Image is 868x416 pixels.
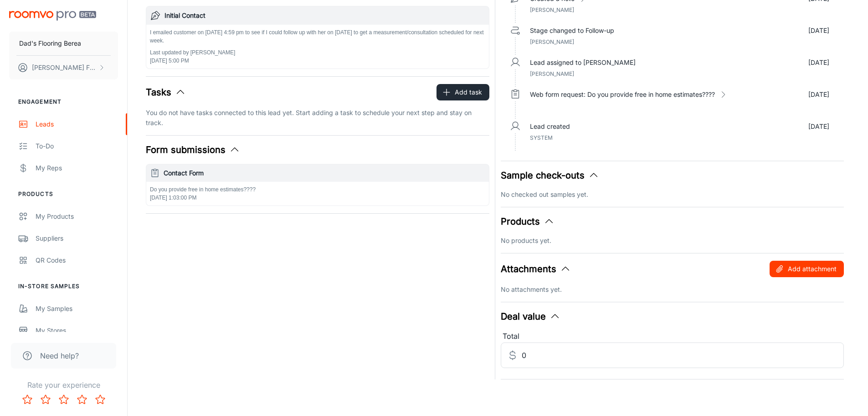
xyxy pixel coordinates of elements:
[9,56,118,79] button: [PERSON_NAME] Franklin
[32,63,96,73] p: [PERSON_NAME] Franklin
[530,58,636,68] p: Lead assigned to [PERSON_NAME]
[808,121,829,132] p: [DATE]
[36,163,118,173] div: My Reps
[40,350,79,361] span: Need help?
[36,326,118,336] div: My Stores
[73,390,91,409] button: Rate 4 star
[7,379,120,390] p: Rate your experience
[530,90,715,100] p: Web form request: Do you provide free in home estimates????
[150,195,197,201] span: [DATE] 1:03:00 PM
[146,143,240,157] button: Form submissions
[530,6,574,13] span: [PERSON_NAME]
[9,32,118,55] button: Dad's Flooring Berea
[146,164,489,205] button: Contact FormDo you provide free in home estimates????[DATE] 1:03:00 PM
[808,90,829,100] p: [DATE]
[150,48,485,57] p: Last updated by [PERSON_NAME]
[501,236,844,246] p: No products yet.
[19,38,81,48] p: Dad's Flooring Berea
[522,342,844,368] input: Estimated deal value
[18,390,36,409] button: Rate 1 star
[501,262,571,276] button: Attachments
[501,284,844,295] p: No attachments yet.
[530,38,574,45] span: [PERSON_NAME]
[36,233,118,243] div: Suppliers
[146,85,186,99] button: Tasks
[808,58,829,68] p: [DATE]
[808,26,829,36] p: [DATE]
[150,28,485,45] p: I emailed customer on [DATE] 4:59 pm to see if I could follow up with her on [DATE] to get a meas...
[146,108,489,128] p: You do not have tasks connected to this lead yet. Start adding a task to schedule your next step ...
[501,331,844,342] div: Total
[437,84,489,100] button: Add task
[9,11,96,21] img: Roomvo PRO Beta
[36,304,118,314] div: My Samples
[530,121,570,132] p: Lead created
[164,11,485,21] h6: Initial Contact
[501,169,599,182] button: Sample check-outs
[150,185,485,194] p: Do you provide free in home estimates????
[530,134,553,141] span: System
[36,119,118,129] div: Leads
[36,255,118,265] div: QR Codes
[91,390,109,409] button: Rate 5 star
[501,190,844,200] p: No checked out samples yet.
[146,6,489,68] button: Initial ContactI emailed customer on [DATE] 4:59 pm to see if I could follow up with her on [DATE...
[36,141,118,151] div: To-do
[501,310,560,323] button: Deal value
[55,390,73,409] button: Rate 3 star
[770,261,844,277] button: Add attachment
[530,26,614,36] p: Stage changed to Follow-up
[36,211,118,221] div: My Products
[36,390,55,409] button: Rate 2 star
[530,70,574,77] span: [PERSON_NAME]
[164,168,485,178] h6: Contact Form
[150,57,485,65] p: [DATE] 5:00 PM
[501,215,555,228] button: Products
